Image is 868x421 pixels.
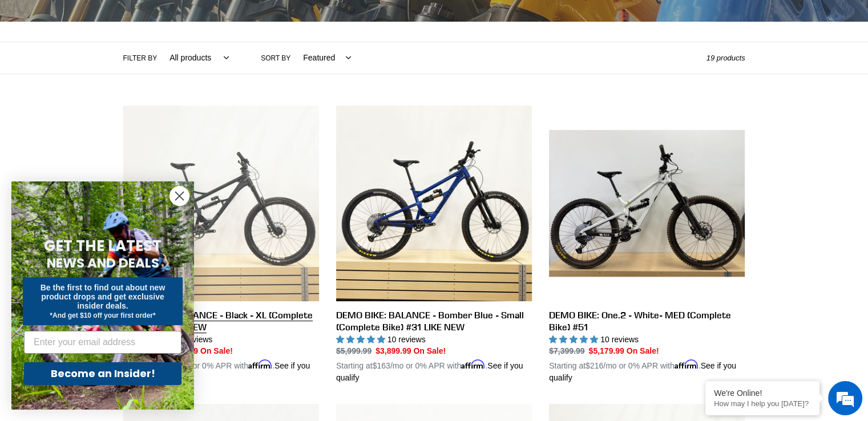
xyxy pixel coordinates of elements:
p: How may I help you today? [714,399,811,408]
span: NEWS AND DEALS [47,254,159,272]
input: Enter your email address [24,331,181,354]
span: *And get $10 off your first order* [50,311,155,319]
span: GET THE LATEST [44,236,162,256]
label: Sort by [261,53,290,63]
span: 19 products [706,54,745,62]
div: We're Online! [714,388,811,398]
label: Filter by [123,53,158,63]
span: Be the first to find out about new product drops and get exclusive insider deals. [41,283,165,310]
button: Close dialog [169,186,189,206]
button: Become an Insider! [24,362,181,385]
